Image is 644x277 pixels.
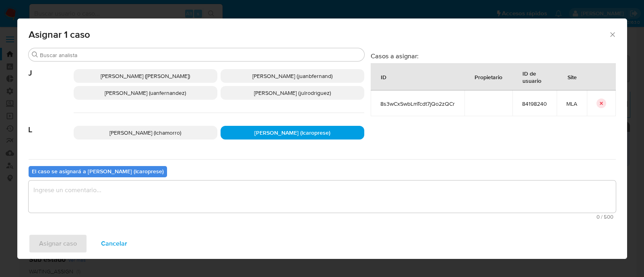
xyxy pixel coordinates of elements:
div: [PERSON_NAME] ([PERSON_NAME]) [74,69,217,83]
span: [PERSON_NAME] (julrodriguez) [254,89,331,97]
span: [PERSON_NAME] (lchamorro) [109,129,181,137]
div: Propietario [465,67,512,86]
span: Cancelar [101,235,127,252]
span: MLA [566,100,577,107]
span: Asignar 1 caso [29,30,609,39]
input: Buscar analista [40,51,361,59]
div: [PERSON_NAME] (lchamorro) [74,126,217,140]
div: ID de usuario [513,64,556,90]
div: ID [371,67,396,86]
div: [PERSON_NAME] (juanbfernand) [221,69,364,83]
span: 8s3wCxSwbLmTcdt7jQo2zQCr [380,100,455,107]
span: L [29,113,74,135]
button: Cancelar [91,234,138,253]
h3: Casos a asignar: [371,52,616,60]
span: 84198240 [522,100,547,107]
b: El caso se asignará a [PERSON_NAME] (lcaroprese) [32,167,164,175]
span: [PERSON_NAME] ([PERSON_NAME]) [101,72,190,80]
div: [PERSON_NAME] (uanfernandez) [74,86,217,100]
button: icon-button [597,98,606,108]
span: Máximo 500 caracteres [31,214,613,220]
span: [PERSON_NAME] (juanbfernand) [252,72,332,80]
span: J [29,56,74,78]
div: assign-modal [17,18,627,259]
span: [PERSON_NAME] (lcaroprese) [254,129,330,137]
span: [PERSON_NAME] (uanfernandez) [105,89,186,97]
div: [PERSON_NAME] (julrodriguez) [221,86,364,100]
div: [PERSON_NAME] (lcaroprese) [221,126,364,140]
button: Buscar [32,51,38,58]
button: Cerrar ventana [609,31,616,38]
div: Site [558,67,586,86]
